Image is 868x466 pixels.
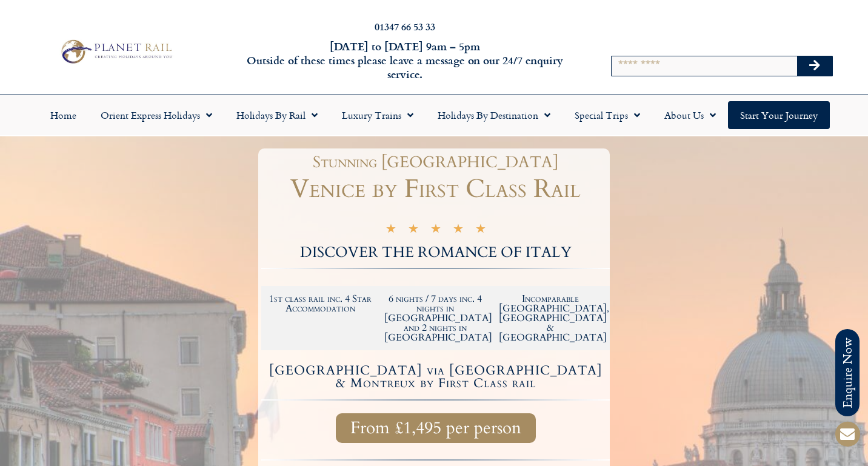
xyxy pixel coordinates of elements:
i: ★ [408,224,419,238]
img: Planet Rail Train Holidays Logo [56,37,175,66]
a: Luxury Trains [330,101,426,129]
h1: Venice by First Class Rail [261,176,610,202]
h2: 1st class rail inc. 4 Star Accommodation [269,294,372,313]
h2: DISCOVER THE ROMANCE OF ITALY [261,245,610,260]
h6: [DATE] to [DATE] 9am – 5pm Outside of these times please leave a message on our 24/7 enquiry serv... [235,39,576,82]
h1: Stunning [GEOGRAPHIC_DATA] [267,155,604,170]
h4: [GEOGRAPHIC_DATA] via [GEOGRAPHIC_DATA] & Montreux by First Class rail [263,364,608,390]
a: From £1,495 per person [336,413,536,443]
i: ★ [475,224,486,238]
a: About Us [652,101,728,129]
i: ★ [430,224,441,238]
button: Search [797,56,832,76]
span: From £1,495 per person [350,421,521,436]
h2: Incomparable [GEOGRAPHIC_DATA], [GEOGRAPHIC_DATA] & [GEOGRAPHIC_DATA] [499,294,602,342]
h2: 6 nights / 7 days inc. 4 nights in [GEOGRAPHIC_DATA] and 2 nights in [GEOGRAPHIC_DATA] [384,294,487,342]
div: 5/5 [386,222,486,238]
a: 01347 66 53 33 [375,19,435,33]
nav: Menu [6,101,862,129]
a: Special Trips [563,101,652,129]
a: Orient Express Holidays [88,101,224,129]
i: ★ [386,224,396,238]
a: Home [38,101,88,129]
a: Start your Journey [728,101,830,129]
a: Holidays by Rail [224,101,330,129]
a: Holidays by Destination [426,101,563,129]
i: ★ [453,224,464,238]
